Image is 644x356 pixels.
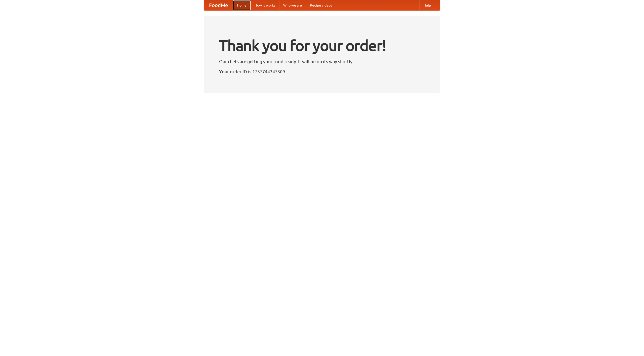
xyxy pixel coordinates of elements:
[251,0,279,10] a: How it works
[219,58,425,65] p: Our chefs are getting your food ready. It will be on its way shortly.
[279,0,306,10] a: Who we are
[219,68,425,75] p: Your order ID is 1757744347309.
[419,0,435,10] a: Help
[306,0,336,10] a: Recipe videos
[233,0,251,10] a: Home
[219,33,425,58] h1: Thank you for your order!
[204,0,233,10] a: FoodMe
